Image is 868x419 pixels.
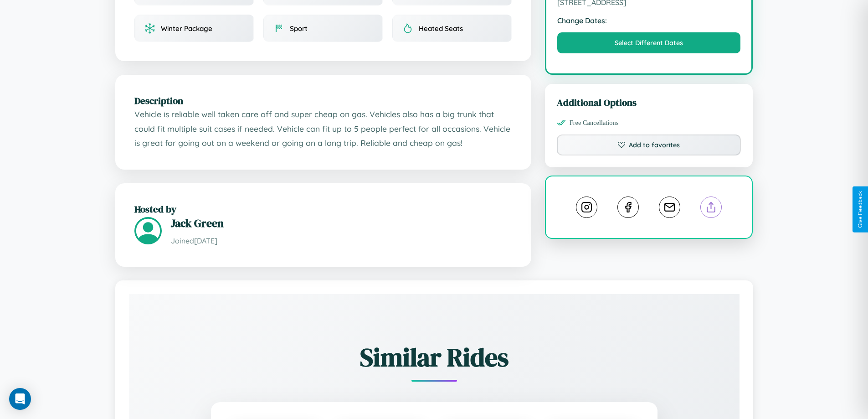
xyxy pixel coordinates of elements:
[134,107,512,150] p: Vehicle is reliable well taken care off and super cheap on gas. Vehicles also has a big trunk tha...
[161,340,708,375] h2: Similar Rides
[9,388,31,410] div: Open Intercom Messenger
[171,234,512,248] p: Joined [DATE]
[557,32,741,53] button: Select Different Dates
[557,134,741,155] button: Add to favorites
[134,94,512,107] h2: Description
[570,119,619,127] span: Free Cancellations
[857,191,863,228] div: Give Feedback
[134,202,512,216] h2: Hosted by
[161,24,212,33] span: Winter Package
[290,24,308,33] span: Sport
[557,16,741,25] strong: Change Dates:
[171,216,512,231] h3: Jack Green
[557,96,741,109] h3: Additional Options
[419,24,463,33] span: Heated Seats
